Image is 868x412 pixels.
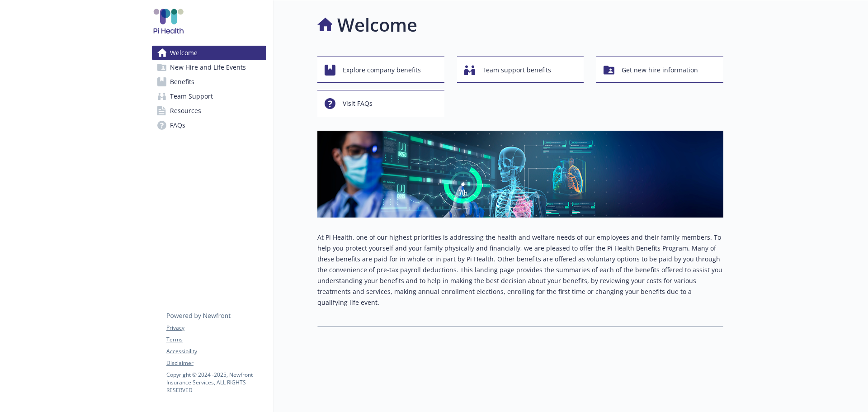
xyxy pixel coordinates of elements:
a: Terms [166,336,266,344]
a: Team Support [152,89,266,104]
button: Get new hire information [596,57,723,83]
span: Benefits [170,75,194,89]
p: Copyright © 2024 - 2025 , Newfront Insurance Services, ALL RIGHTS RESERVED [166,371,266,394]
img: overview page banner [317,131,723,218]
button: Visit FAQs [317,90,444,116]
a: Welcome [152,46,266,60]
p: At Pi Health, one of our highest priorities is addressing the health and welfare needs of our emp... [317,232,723,308]
span: Get new hire information [622,62,698,79]
span: Explore company benefits [343,62,421,79]
a: New Hire and Life Events [152,60,266,75]
a: Benefits [152,75,266,89]
h1: Welcome [337,11,417,38]
a: Disclaimer [166,359,266,367]
a: Resources [152,104,266,118]
button: Explore company benefits [317,57,444,83]
a: Accessibility [166,347,266,355]
a: Privacy [166,324,266,332]
a: FAQs [152,118,266,133]
span: Team Support [170,89,213,104]
button: Team support benefits [457,57,584,83]
span: New Hire and Life Events [170,60,246,75]
span: Visit FAQs [343,95,373,112]
span: Welcome [170,46,198,60]
span: Resources [170,104,201,118]
span: Team support benefits [482,62,551,79]
span: FAQs [170,118,185,133]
